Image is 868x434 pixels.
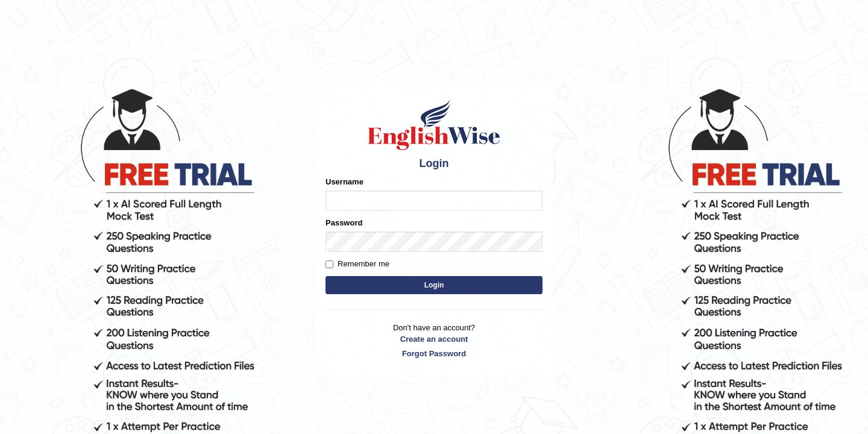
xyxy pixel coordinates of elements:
[325,276,542,294] button: Login
[365,98,503,152] img: Logo of English Wise sign in for intelligent practice with AI
[325,217,362,228] label: Password
[325,176,363,187] label: Username
[325,348,542,359] a: Forgot Password
[325,260,333,268] input: Remember me
[325,158,542,170] h4: Login
[325,322,542,359] p: Don't have an account?
[325,258,389,270] label: Remember me
[325,333,542,345] a: Create an account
